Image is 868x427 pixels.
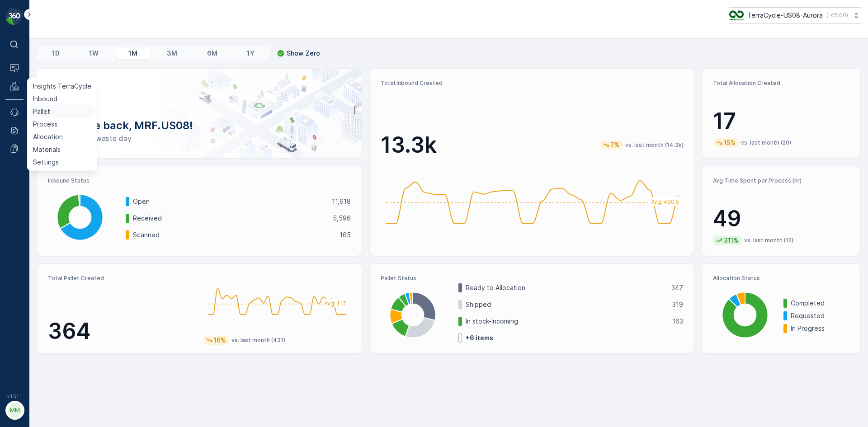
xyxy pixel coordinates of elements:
[671,283,683,292] p: 347
[48,318,196,345] p: 364
[747,11,823,20] p: TerraCycle-US08-Aurora
[52,49,60,58] p: 1D
[381,275,684,282] p: Pallet Status
[167,49,177,58] p: 3M
[609,141,621,150] p: 7%
[713,205,849,232] p: 49
[5,394,24,399] span: v 1.51.1
[466,317,667,326] p: In stock-Incoming
[625,141,684,149] p: vs. last month (14.3k)
[381,80,684,87] p: Total Inbound Created
[133,214,327,223] p: Received
[723,236,740,245] p: 311%
[713,177,849,184] p: Avg Time Spent per Process (hr)
[713,275,849,282] p: Allocation Status
[48,177,351,184] p: Inbound Status
[729,7,861,23] button: TerraCycle-US08-Aurora(-05:00)
[5,7,24,25] img: logo
[333,214,351,223] p: 5,596
[723,138,736,147] p: 15%
[287,49,320,58] p: Show Zero
[713,108,849,135] p: 17
[48,275,196,282] p: Total Pallet Created
[231,337,285,344] p: vs. last month (431)
[89,49,99,58] p: 1W
[466,333,493,343] p: + 6 items
[5,401,24,420] button: MM
[826,12,848,19] p: ( -05:00 )
[128,49,137,58] p: 1M
[466,300,667,309] p: Shipped
[213,336,227,345] p: 16%
[791,311,849,320] p: Requested
[729,10,744,20] img: image_ci7OI47.png
[466,283,666,292] p: Ready to Allocation
[741,139,791,146] p: vs. last month (20)
[791,324,849,333] p: In Progress
[207,49,217,58] p: 6M
[133,197,326,206] p: Open
[713,80,849,87] p: Total Allocation Created
[52,118,347,133] p: Welcome back, MRF.US08!
[8,403,22,418] div: MM
[52,133,347,144] p: Have a zero-waste day
[672,317,683,326] p: 163
[381,131,437,159] p: 13.3k
[247,49,255,58] p: 1Y
[340,230,351,239] p: 165
[672,300,683,309] p: 319
[744,237,793,244] p: vs. last month (12)
[332,197,351,206] p: 11,618
[791,299,849,308] p: Completed
[133,230,334,239] p: Scanned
